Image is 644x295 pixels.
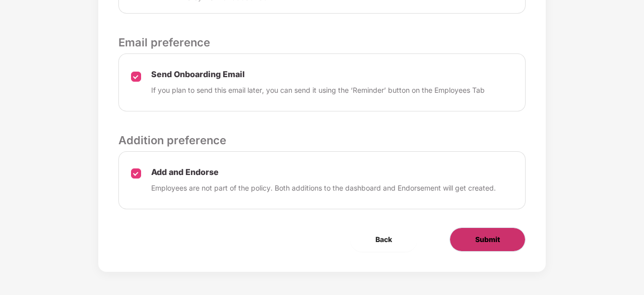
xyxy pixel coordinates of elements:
p: Employees are not part of the policy. Both additions to the dashboard and Endorsement will get cr... [151,183,496,194]
button: Submit [449,227,526,252]
span: Back [375,234,392,245]
p: Addition preference [118,132,526,149]
p: Send Onboarding Email [151,69,485,80]
p: Email preference [118,34,526,51]
button: Back [350,227,417,252]
p: If you plan to send this email later, you can send it using the ‘Reminder’ button on the Employee... [151,85,485,96]
span: Submit [475,234,500,245]
p: Add and Endorse [151,167,496,178]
